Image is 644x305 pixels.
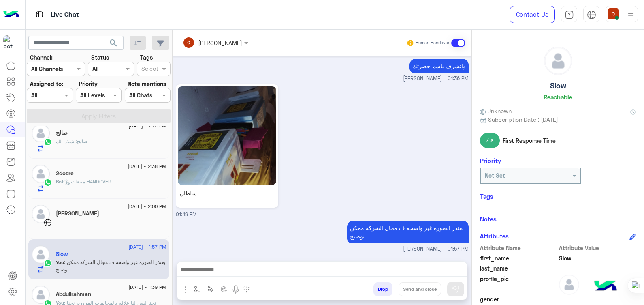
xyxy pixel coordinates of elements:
img: tab [587,10,596,19]
span: profile_pic [480,275,557,293]
a: سلطان [176,84,278,208]
span: [DATE] - 1:39 PM [128,284,166,291]
button: Trigger scenario [204,282,218,296]
span: search [109,38,118,48]
a: tab [561,6,577,23]
span: [DATE] - 1:57 PM [128,243,166,251]
img: Trigger scenario [207,286,214,292]
span: Bot [56,178,64,185]
h5: Slow [550,81,566,90]
img: profile [626,10,636,20]
h5: Abdullrahman [56,291,91,298]
img: send attachment [181,285,190,294]
span: null [559,295,636,303]
img: hulul-logo.png [591,273,620,301]
h5: Slow [56,251,68,258]
img: defaultAdmin.png [32,165,50,183]
p: Live Chat [51,9,79,20]
p: 9/9/2025, 1:57 PM [347,221,469,243]
button: select flow [191,282,204,296]
h6: Tags [480,193,636,200]
h5: 2dosre [56,170,74,177]
span: Attribute Name [480,244,557,252]
button: Drop [373,282,392,296]
small: Human Handover [416,40,450,46]
img: tab [565,10,574,19]
img: defaultAdmin.png [32,245,50,264]
img: send voice note [231,285,241,294]
img: defaultAdmin.png [32,286,50,304]
p: سلطان [178,187,233,200]
img: send message [452,285,460,293]
span: : مبيعات HANDOVER [64,178,111,185]
img: create order [221,286,227,292]
span: first_name [480,254,557,262]
a: Contact Us [510,6,555,23]
span: [DATE] - 2:00 PM [128,203,166,210]
img: tab [34,9,45,19]
button: Send and close [399,282,441,296]
img: WhatsApp [44,259,52,267]
span: 01:49 PM [176,211,197,217]
span: last_name [480,264,557,273]
h5: mohamed [56,210,99,217]
span: [DATE] - 2:38 PM [128,163,166,170]
span: 7 s [480,133,500,148]
span: Slow [559,254,636,262]
button: create order [218,282,231,296]
span: [PERSON_NAME] - 01:36 PM [403,75,469,83]
img: defaultAdmin.png [544,47,572,75]
span: You [56,259,64,265]
img: 114004088273201 [3,35,18,50]
label: Status [91,53,109,62]
h6: Attributes [480,232,509,240]
img: WhatsApp [44,178,52,187]
span: بعتذر الصوره غير واضحه ف مجال الشركه ممكن توضيح [56,259,165,273]
span: Attribute Value [559,244,636,252]
label: Tags [140,53,153,62]
span: Subscription Date : [DATE] [488,115,558,124]
h6: Priority [480,157,501,164]
label: Note mentions [128,79,166,88]
img: defaultAdmin.png [559,275,579,295]
div: Select [140,64,158,75]
span: Unknown [480,107,512,115]
label: Channel: [30,53,53,62]
img: userImage [608,8,619,19]
h5: صالح [56,129,68,136]
span: gender [480,295,557,303]
img: 1461090765112141.jpg [178,86,276,185]
img: WhatsApp [44,138,52,146]
h6: Reachable [544,93,572,101]
button: Apply Filters [27,109,171,123]
img: WebChat [44,219,52,227]
button: search [104,36,124,53]
img: defaultAdmin.png [32,205,50,223]
label: Priority [79,79,98,88]
span: First Response Time [503,136,556,145]
img: defaultAdmin.png [32,124,50,142]
span: [PERSON_NAME] - 01:57 PM [403,245,469,253]
img: select flow [194,286,200,292]
span: صالح [77,138,87,144]
label: Assigned to: [30,79,63,88]
h6: Notes [480,215,497,223]
img: Logo [3,6,19,23]
p: 9/9/2025, 1:36 PM [409,59,469,73]
span: شكرا لك [56,138,77,144]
